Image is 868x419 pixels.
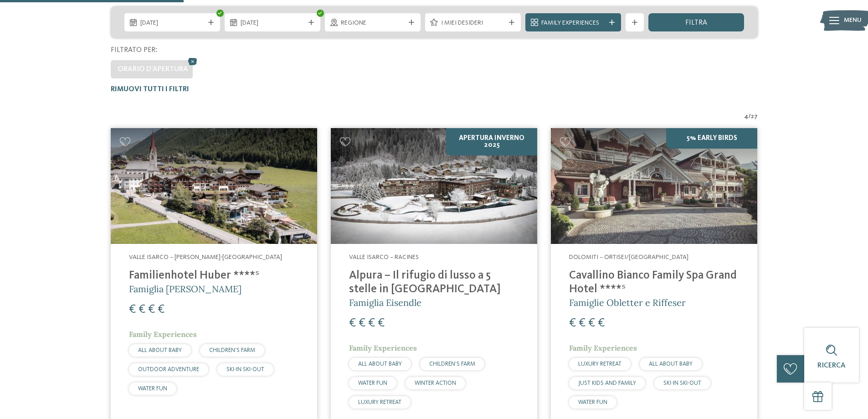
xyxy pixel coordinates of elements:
[129,254,282,260] span: Valle Isarco – [PERSON_NAME]-[GEOGRAPHIC_DATA]
[748,112,751,121] span: /
[751,112,758,121] span: 27
[441,19,505,28] span: I miei desideri
[111,128,317,244] img: Cercate un hotel per famiglie? Qui troverete solo i migliori!
[551,128,757,244] img: Family Spa Grand Hotel Cavallino Bianco ****ˢ
[209,347,255,353] span: CHILDREN’S FARM
[158,304,164,316] span: €
[569,343,637,352] span: Family Experiences
[148,304,155,316] span: €
[358,380,387,386] span: WATER FUN
[241,19,304,28] span: [DATE]
[341,19,405,28] span: Regione
[578,380,636,386] span: JUST KIDS AND FAMILY
[358,399,401,405] span: LUXURY RETREAT
[111,86,189,93] span: Rimuovi tutti i filtri
[569,269,739,296] h4: Cavallino Bianco Family Spa Grand Hotel ****ˢ
[226,367,264,372] span: SKI-IN SKI-OUT
[349,317,356,329] span: €
[578,361,621,367] span: LUXURY RETREAT
[138,347,182,353] span: ALL ABOUT BABY
[663,380,701,386] span: SKI-IN SKI-OUT
[349,297,421,308] span: Famiglia Eisendle
[129,304,136,316] span: €
[569,254,688,260] span: Dolomiti – Ortisei/[GEOGRAPHIC_DATA]
[349,269,519,296] h4: Alpura – Il rifugio di lusso a 5 stelle in [GEOGRAPHIC_DATA]
[129,269,299,283] h4: Familienhotel Huber ****ˢ
[349,254,419,260] span: Valle Isarco – Racines
[111,47,157,54] span: Filtrato per:
[118,66,188,73] span: Orario d'apertura
[368,317,375,329] span: €
[378,317,385,329] span: €
[598,317,605,329] span: €
[578,399,607,405] span: WATER FUN
[349,343,417,352] span: Family Experiences
[415,380,456,386] span: WINTER ACTION
[579,317,586,329] span: €
[359,317,365,329] span: €
[649,361,693,367] span: ALL ABOUT BABY
[588,317,595,329] span: €
[138,386,167,392] span: WATER FUN
[744,112,748,121] span: 4
[541,19,605,28] span: Family Experiences
[138,367,199,372] span: OUTDOOR ADVENTURE
[331,128,537,244] img: Cercate un hotel per famiglie? Qui troverete solo i migliori!
[358,361,402,367] span: ALL ABOUT BABY
[140,19,204,28] span: [DATE]
[129,283,241,295] span: Famiglia [PERSON_NAME]
[429,361,475,367] span: CHILDREN’S FARM
[685,19,707,26] span: filtra
[569,317,576,329] span: €
[129,330,197,339] span: Family Experiences
[569,297,686,308] span: Famiglie Obletter e Riffeser
[139,304,145,316] span: €
[817,362,846,369] span: Ricerca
